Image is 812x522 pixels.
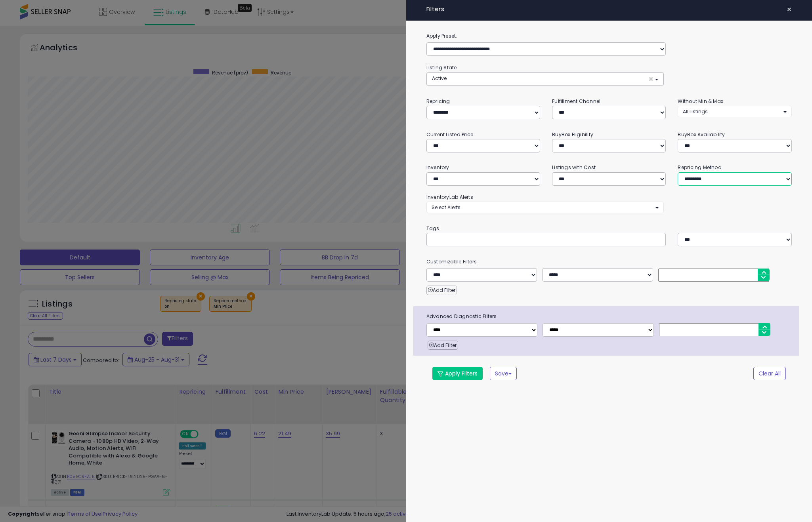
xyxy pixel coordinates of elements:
[783,4,795,15] button: ×
[420,32,798,40] label: Apply Preset:
[683,108,708,115] span: All Listings
[426,131,473,138] small: Current Listed Price
[787,4,792,15] span: ×
[426,202,664,213] button: Select Alerts
[432,367,483,380] button: Apply Filters
[426,164,449,171] small: Inventory
[426,286,457,295] button: Add Filter
[420,224,798,233] small: Tags
[753,367,786,380] button: Clear All
[426,98,450,105] small: Repricing
[432,75,447,82] span: Active
[420,312,799,321] span: Advanced Diagnostic Filters
[426,194,473,200] small: InventoryLab Alerts
[552,131,593,138] small: BuyBox Eligibility
[432,204,460,211] span: Select Alerts
[426,64,457,71] small: Listing State
[426,6,792,13] h4: Filters
[678,131,725,138] small: BuyBox Availability
[678,106,791,117] button: All Listings
[678,164,722,171] small: Repricing Method
[427,72,663,86] button: Active ×
[552,164,596,171] small: Listings with Cost
[490,367,517,380] button: Save
[552,98,600,105] small: Fulfillment Channel
[678,98,723,105] small: Without Min & Max
[420,257,798,266] small: Customizable Filters
[648,75,653,83] span: ×
[428,341,458,350] button: Add Filter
